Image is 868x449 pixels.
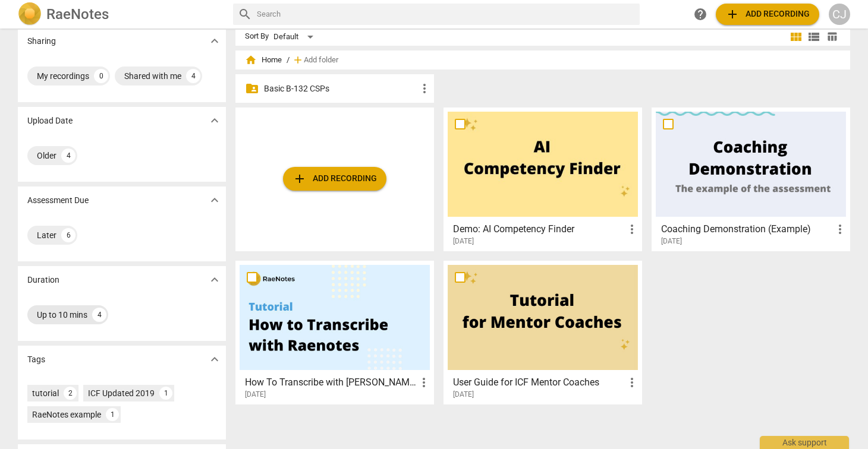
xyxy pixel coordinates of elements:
div: 4 [186,69,200,83]
div: My recordings [37,70,89,82]
button: Upload [283,167,386,191]
h3: Coaching Demonstration (Example) [661,222,833,236]
div: Default [273,27,317,46]
span: Add folder [304,56,338,65]
img: Logo [18,2,42,26]
button: Table view [823,28,841,46]
span: expand_more [207,352,222,366]
span: [DATE] [453,390,474,400]
div: Up to 10 mins [37,309,87,321]
span: [DATE] [453,236,474,246]
div: 2 [64,387,77,400]
button: Show more [206,350,224,368]
div: 1 [159,387,172,400]
div: Later [37,229,56,241]
div: tutorial [32,387,59,399]
button: Upload [716,4,819,25]
button: Show more [206,112,224,129]
p: Upload Date [27,115,73,127]
a: Coaching Demonstration (Example)[DATE] [656,112,846,246]
button: Show more [206,32,224,50]
span: expand_more [207,273,222,287]
span: expand_more [207,193,222,207]
div: Sort By [245,32,269,41]
span: view_module [789,30,803,44]
p: Assessment Due [27,194,89,207]
span: expand_more [207,34,222,48]
span: / [287,56,290,65]
span: Home [245,54,282,66]
span: search [238,7,252,21]
button: Show more [206,191,224,209]
div: 4 [92,308,106,322]
span: view_list [807,30,821,44]
span: more_vert [417,375,431,390]
div: Older [37,150,56,162]
span: more_vert [833,222,847,236]
p: Tags [27,353,45,366]
div: 4 [61,148,76,163]
p: Sharing [27,35,56,48]
span: [DATE] [661,236,682,246]
div: RaeNotes example [32,409,101,420]
div: 1 [106,408,119,421]
span: add [292,54,304,66]
p: Basic B-132 CSPs [264,83,417,95]
span: table_chart [826,31,838,42]
h2: RaeNotes [46,6,109,23]
span: expand_more [207,113,222,128]
a: How To Transcribe with [PERSON_NAME][DATE] [240,265,430,399]
div: Ask support [760,436,849,449]
span: Add recording [725,7,810,21]
button: Tile view [787,28,805,46]
span: more_vert [625,375,639,390]
a: LogoRaeNotes [18,2,224,26]
input: Search [257,5,635,24]
span: help [693,7,707,21]
a: User Guide for ICF Mentor Coaches[DATE] [448,265,638,399]
button: Show more [206,271,224,289]
div: 6 [61,228,76,242]
span: Add recording [293,172,377,186]
span: more_vert [417,81,432,96]
span: more_vert [625,222,639,236]
div: 0 [94,69,108,83]
h3: Demo: AI Competency Finder [453,222,625,236]
p: Duration [27,274,59,286]
button: List view [805,28,823,46]
a: Help [690,4,711,25]
span: folder_shared [245,81,259,96]
h3: User Guide for ICF Mentor Coaches [453,375,625,390]
span: [DATE] [245,390,266,400]
div: ICF Updated 2019 [88,387,155,399]
span: add [725,7,740,21]
div: Shared with me [124,70,181,82]
span: add [293,172,307,186]
button: CJ [829,4,850,25]
span: home [245,54,257,66]
h3: How To Transcribe with RaeNotes [245,375,417,390]
a: Demo: AI Competency Finder[DATE] [448,112,638,246]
